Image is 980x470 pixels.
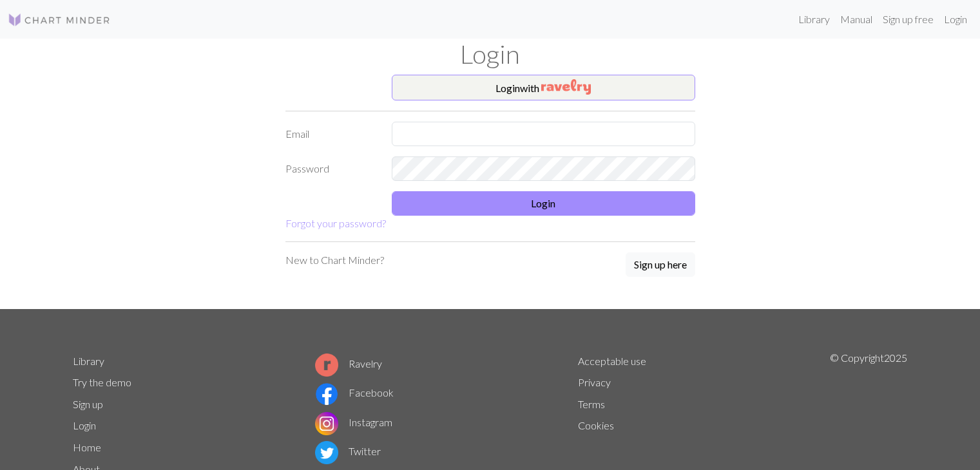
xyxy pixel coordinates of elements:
[878,6,939,32] a: Sign up free
[278,122,384,146] label: Email
[392,75,695,100] button: Loginwith
[73,355,104,367] a: Library
[939,6,972,32] a: Login
[578,376,611,388] a: Privacy
[73,376,131,388] a: Try the demo
[315,386,394,399] a: Facebook
[315,357,382,370] a: Ravelry
[73,419,96,431] a: Login
[315,441,338,464] img: Twitter logo
[578,398,605,410] a: Terms
[626,252,695,277] button: Sign up here
[73,441,101,453] a: Home
[278,156,384,181] label: Password
[835,6,878,32] a: Manual
[578,419,614,431] a: Cookies
[285,252,384,268] p: New to Chart Minder?
[73,398,103,410] a: Sign up
[541,79,591,95] img: Ravelry
[392,191,695,216] button: Login
[315,445,381,457] a: Twitter
[8,12,111,28] img: Logo
[578,355,646,367] a: Acceptable use
[315,382,338,406] img: Facebook logo
[626,252,695,278] a: Sign up here
[315,416,392,428] a: Instagram
[285,217,386,229] a: Forgot your password?
[65,39,916,70] h1: Login
[315,353,338,377] img: Ravelry logo
[793,6,835,32] a: Library
[315,412,338,435] img: Instagram logo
